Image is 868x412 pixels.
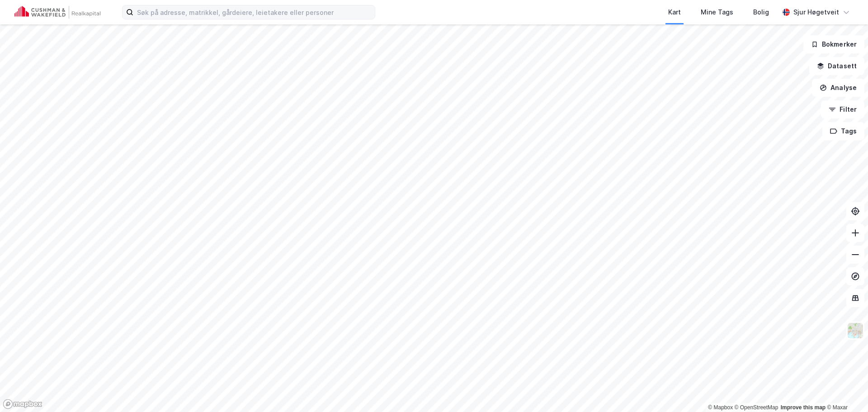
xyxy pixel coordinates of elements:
[781,404,826,411] a: Improve this map
[793,7,839,18] div: Sjur Høgetveit
[133,5,375,19] input: Søk på adresse, matrikkel, gårdeiere, leietakere eller personer
[823,369,868,412] iframe: Chat Widget
[822,122,864,140] button: Tags
[847,322,864,339] img: Z
[823,369,868,412] div: Kontrollprogram for chat
[821,100,864,118] button: Filter
[14,6,100,19] img: cushman-wakefield-realkapital-logo.202ea83816669bd177139c58696a8fa1.svg
[735,404,778,411] a: OpenStreetMap
[668,7,681,18] div: Kart
[812,79,864,97] button: Analyse
[753,7,769,18] div: Bolig
[803,35,864,53] button: Bokmerker
[809,57,864,75] button: Datasett
[3,399,42,409] a: Mapbox homepage
[701,7,733,18] div: Mine Tags
[708,404,733,411] a: Mapbox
